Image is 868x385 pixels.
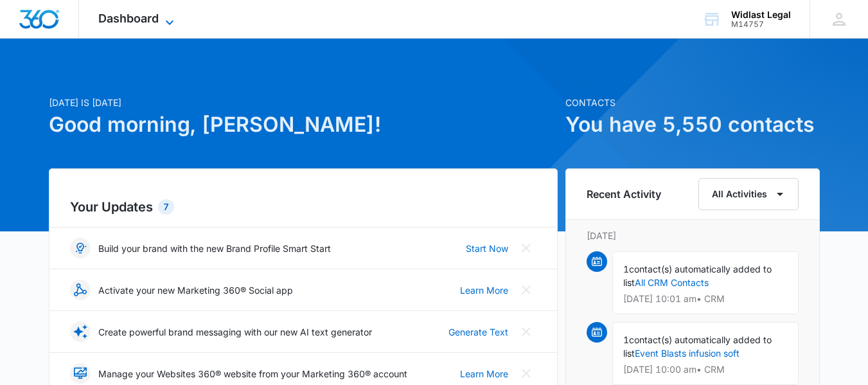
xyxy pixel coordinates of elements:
div: 7 [158,199,174,215]
span: contact(s) automatically added to list [623,334,772,359]
h1: You have 5,550 contacts [565,109,820,140]
h2: Your Updates [70,197,536,217]
h1: Good morning, [PERSON_NAME]! [49,109,558,140]
a: All CRM Contacts [635,277,709,288]
p: Manage your Websites 360® website from your Marketing 360® account [98,367,407,381]
p: [DATE] [587,229,799,242]
button: Close [516,363,536,384]
span: Dashboard [98,12,159,25]
div: account id [731,20,791,29]
p: Build your brand with the new Brand Profile Smart Start [98,242,331,255]
a: Learn More [460,283,508,297]
p: Create powerful brand messaging with our new AI text generator [98,325,372,339]
p: Activate your new Marketing 360® Social app [98,283,293,297]
button: Close [516,321,536,342]
button: Close [516,238,536,258]
span: contact(s) automatically added to list [623,264,772,288]
a: Learn More [460,367,508,381]
p: [DATE] is [DATE] [49,96,558,109]
p: [DATE] 10:00 am • CRM [623,365,788,374]
span: 1 [623,264,629,274]
p: [DATE] 10:01 am • CRM [623,294,788,303]
a: Generate Text [448,325,508,339]
h6: Recent Activity [587,186,661,202]
button: All Activities [698,178,799,210]
a: Start Now [466,242,508,255]
div: account name [731,10,791,20]
span: 1 [623,334,629,345]
p: Contacts [565,96,820,109]
a: Event Blasts infusion soft [635,348,740,359]
button: Close [516,280,536,300]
